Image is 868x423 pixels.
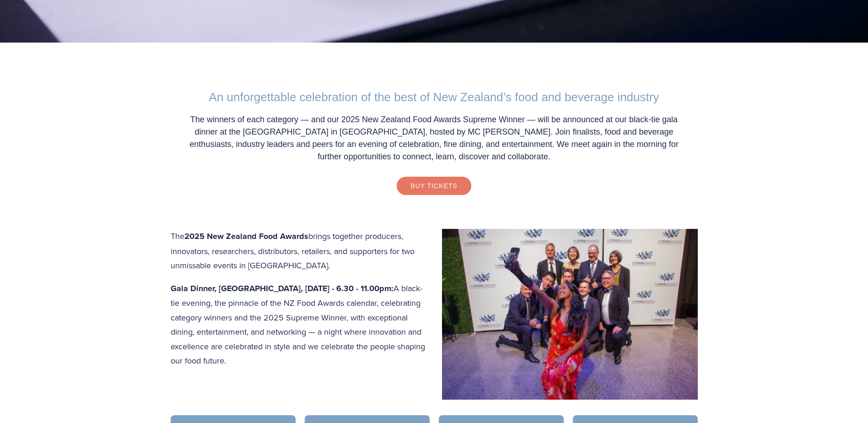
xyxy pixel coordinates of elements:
p: The brings together producers, innovators, researchers, distributors, retailers, and supporters f... [171,229,698,273]
strong: 2025 New Zealand Food Awards [184,230,308,242]
strong: Gala Dinner, [GEOGRAPHIC_DATA], [DATE] - 6.30 - 11.00pm: [171,282,394,294]
h2: An unforgettable celebration of the best of New Zealand’s food and beverage industry [180,90,689,104]
p: The winners of each category — and our 2025 New Zealand Food Awards Supreme Winner — will be anno... [180,114,689,163]
a: Buy Tickets [397,177,471,195]
p: A black-tie evening, the pinnacle of the NZ Food Awards calendar, celebrating category winners an... [171,281,698,368]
